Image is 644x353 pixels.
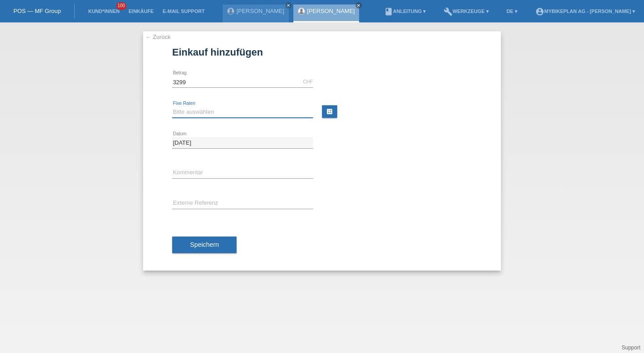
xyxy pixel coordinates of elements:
a: Support [622,344,640,351]
a: buildWerkzeuge ▾ [439,9,493,14]
a: calculate [322,105,337,118]
i: book [384,7,393,16]
a: DE ▾ [502,9,522,14]
h1: Einkauf hinzufügen [172,47,472,58]
i: build [444,7,453,16]
i: calculate [326,108,333,115]
a: POS — MF Group [13,8,61,14]
button: Speichern [172,237,237,254]
a: [PERSON_NAME] [307,8,355,14]
a: account_circleMybikeplan AG - [PERSON_NAME] ▾ [531,9,640,14]
span: 100 [116,2,127,10]
a: Kund*innen [84,9,124,14]
a: ← Zurück [145,34,170,40]
i: account_circle [535,7,544,16]
a: E-Mail Support [158,9,209,14]
a: close [285,2,292,9]
a: close [356,2,362,9]
a: [PERSON_NAME] [237,8,284,14]
span: Speichern [190,241,219,248]
div: CHF [303,79,313,84]
i: close [356,3,361,8]
a: Einkäufe [124,9,158,14]
i: close [286,3,291,8]
a: bookAnleitung ▾ [380,9,430,14]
